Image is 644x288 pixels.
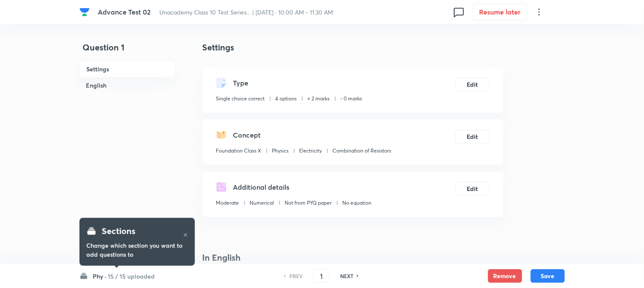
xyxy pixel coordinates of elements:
[343,199,372,207] p: No equation
[98,7,151,16] span: Advance Test 02
[93,272,107,281] h6: Phy ·
[456,130,490,144] button: Edit
[473,3,527,21] button: Resume later
[456,182,490,196] button: Edit
[233,182,290,192] h5: Additional details
[79,41,175,61] h4: Question 1
[79,7,91,17] a: Company Logo
[203,251,503,264] h4: In English
[488,269,522,283] button: Remove
[308,95,330,103] p: + 2 marks
[216,95,265,103] p: Single choice correct
[300,147,322,155] p: Electricity
[289,272,303,280] h6: PREV
[86,241,188,259] h6: Change which section you want to add questions to
[233,130,261,140] h5: Concept
[159,8,333,16] span: Unacademy Class 10 Test Series... | [DATE] · 10:00 AM - 11:30 AM
[276,95,297,103] p: 4 options
[216,78,226,88] img: questionType.svg
[233,78,249,88] h5: Type
[285,199,332,207] p: Not from PYQ paper
[333,147,391,155] p: Combination of Resistors
[216,182,226,192] img: questionDetails.svg
[341,95,362,103] p: - 0 marks
[108,272,155,281] h6: 15 / 15 uploaded
[79,77,175,93] h6: English
[272,147,289,155] p: Physics
[79,7,90,17] img: Company Logo
[79,61,175,77] h6: Settings
[216,199,239,207] p: Moderate
[531,269,565,283] button: Save
[340,272,353,280] h6: NEXT
[456,78,490,91] button: Edit
[102,225,135,238] h4: Sections
[216,147,262,155] p: Foundation Class X
[250,199,274,207] p: Numerical
[216,130,226,140] img: questionConcept.svg
[203,41,503,54] h4: Settings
